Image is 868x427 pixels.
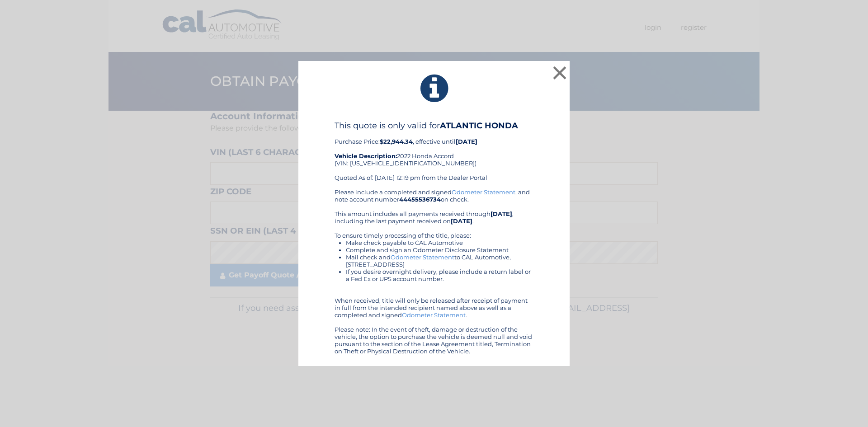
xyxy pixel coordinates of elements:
b: ATLANTIC HONDA [440,121,518,131]
li: Complete and sign an Odometer Disclosure Statement [346,246,533,253]
a: Odometer Statement [391,253,454,261]
button: × [551,64,569,82]
b: [DATE] [456,138,477,145]
strong: Vehicle Description: [335,152,397,160]
li: Make check payable to CAL Automotive [346,239,533,246]
b: [DATE] [491,210,512,217]
b: 44455536734 [399,196,441,203]
a: Odometer Statement [402,311,466,319]
h4: This quote is only valid for [335,121,533,131]
b: $22,944.34 [380,138,413,145]
li: If you desire overnight delivery, please include a return label or a Fed Ex or UPS account number. [346,268,533,282]
li: Mail check and to CAL Automotive, [STREET_ADDRESS] [346,253,533,268]
div: Please include a completed and signed , and note account number on check. This amount includes al... [335,188,533,355]
b: [DATE] [451,217,472,225]
div: Purchase Price: , effective until 2022 Honda Accord (VIN: [US_VEHICLE_IDENTIFICATION_NUMBER]) Quo... [335,121,533,188]
a: Odometer Statement [452,188,515,196]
